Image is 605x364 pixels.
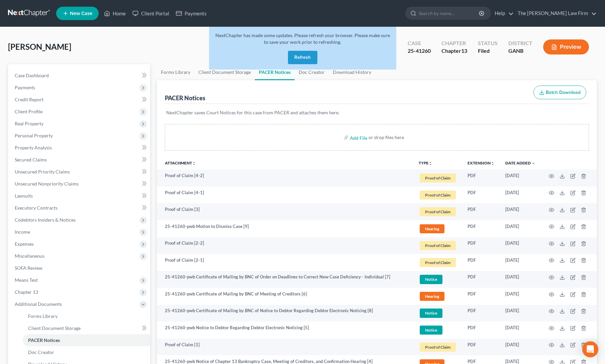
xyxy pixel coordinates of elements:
[15,289,38,295] span: Chapter 13
[15,181,79,187] span: Unsecured Nonpriority Claims
[419,172,457,184] a: Proof of Claim
[462,271,500,288] td: PDF
[15,97,43,102] span: Credit Report
[500,187,541,204] td: [DATE]
[462,322,500,339] td: PDF
[462,169,500,187] td: PDF
[420,173,456,183] span: Proof of Claim
[461,47,467,54] span: 13
[420,191,456,200] span: Proof of Claim
[478,39,498,47] div: Status
[9,94,150,106] a: Credit Report
[28,313,58,319] span: Forms Library
[23,310,150,322] a: Forms Library
[9,142,150,154] a: Property Analysis
[15,229,30,235] span: Income
[419,342,457,353] a: Proof of Claim
[28,325,81,331] span: Client Document Storage
[157,322,413,339] td: 25-41260-pwb Notice to Debtor Regarding Debtor Electronic Noticing [5]
[369,134,404,141] div: or drop files here
[23,322,150,334] a: Client Document Storage
[9,202,150,214] a: Executory Contracts
[28,349,54,355] span: Doc Creator
[514,7,597,19] a: The [PERSON_NAME] Law Firm
[419,325,457,336] a: Notice
[9,154,150,166] a: Secured Claims
[157,169,413,187] td: Proof of Claim [4-2]
[15,73,49,78] span: Case Dashboard
[420,207,456,216] span: Proof of Claim
[157,237,413,254] td: Proof of Claim [2-2]
[462,339,500,356] td: PDF
[157,305,413,322] td: 25-41260-pwb Certificate of Mailing by BNC of Notice to Debtor Regarding Debtor Electronic Notici...
[9,262,150,274] a: SOFA Review
[505,160,535,165] a: Date Added expand_more
[408,47,431,55] div: 25-41260
[9,190,150,202] a: Lawsuits
[15,205,58,211] span: Executory Contracts
[500,254,541,271] td: [DATE]
[508,47,532,55] div: GANB
[500,237,541,254] td: [DATE]
[420,343,456,352] span: Proof of Claim
[419,206,457,217] a: Proof of Claim
[543,39,589,54] button: Preview
[420,241,456,250] span: Proof of Claim
[420,224,444,233] span: Hearing
[428,161,432,165] i: unfold_more
[419,190,457,201] a: Proof of Claim
[462,220,500,237] td: PDF
[15,265,42,271] span: SOFA Review
[15,145,52,150] span: Property Analysis
[420,326,442,335] span: Notice
[408,39,431,47] div: Case
[101,7,129,19] a: Home
[468,160,495,165] a: Extensionunfold_more
[500,271,541,288] td: [DATE]
[462,187,500,204] td: PDF
[419,257,457,268] a: Proof of Claim
[15,301,62,307] span: Additional Documents
[15,157,47,162] span: Secured Claims
[419,240,457,251] a: Proof of Claim
[9,178,150,190] a: Unsecured Nonpriority Claims
[500,322,541,339] td: [DATE]
[194,64,255,80] a: Client Document Storage
[531,161,535,165] i: expand_more
[15,109,42,114] span: Client Profile
[15,241,34,247] span: Expenses
[129,7,173,19] a: Client Portal
[173,7,210,19] a: Payments
[215,32,390,45] span: NextChapter has made some updates. Please refresh your browser. Please make sure to save your wor...
[420,292,444,301] span: Hearing
[157,203,413,220] td: Proof of Claim [3]
[15,133,53,138] span: Personal Property
[491,7,514,19] a: Help
[419,223,457,234] a: Hearing
[28,337,60,343] span: PACER Notices
[420,309,442,318] span: Notice
[157,64,194,80] a: Forms Library
[441,39,467,47] div: Chapter
[166,109,588,116] p: NextChapter saves Court Notices for this case from PACER and attaches them here.
[15,193,33,199] span: Lawsuits
[15,169,70,174] span: Unsecured Priority Claims
[157,254,413,271] td: Proof of Claim [2-1]
[582,341,598,357] div: Open Intercom Messenger
[157,220,413,237] td: 25-41260-pwb Motion to Dismiss Case [9]
[70,11,92,16] span: New Case
[157,271,413,288] td: 25-41260-pwb Certificate of Mailing by BNC of Order on Deadlines to Correct New Case Deficiency -...
[15,217,76,223] span: Codebtors Insiders & Notices
[23,346,150,358] a: Doc Creator
[420,275,442,284] span: Notice
[462,288,500,305] td: PDF
[500,305,541,322] td: [DATE]
[533,86,586,100] button: Batch Download
[419,7,480,19] input: Search by name...
[23,334,150,346] a: PACER Notices
[419,161,432,165] button: TYPEunfold_more
[462,203,500,220] td: PDF
[15,277,38,283] span: Means Test
[500,203,541,220] td: [DATE]
[419,308,457,319] a: Notice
